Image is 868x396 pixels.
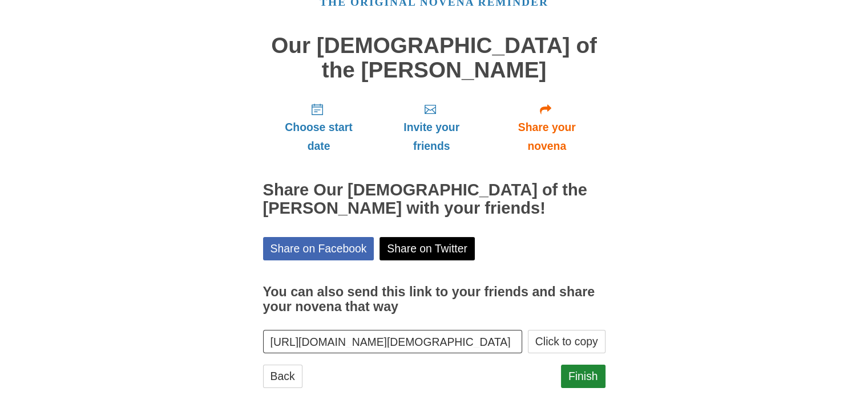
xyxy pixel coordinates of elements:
a: Invite your friends [374,93,488,161]
span: Choose start date [274,118,364,156]
a: Finish [561,365,605,388]
button: Click to copy [528,330,605,353]
a: Share on Facebook [263,237,374,260]
h2: Share Our [DEMOGRAPHIC_DATA] of the [PERSON_NAME] with your friends! [263,181,605,218]
a: Share on Twitter [380,237,475,260]
a: Choose start date [263,93,375,161]
h3: You can also send this link to your friends and share your novena that way [263,285,605,314]
span: Share your novena [500,118,594,156]
a: Share your novena [488,93,605,161]
a: Back [263,365,302,388]
span: Invite your friends [386,118,477,156]
h1: Our [DEMOGRAPHIC_DATA] of the [PERSON_NAME] [263,34,605,82]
